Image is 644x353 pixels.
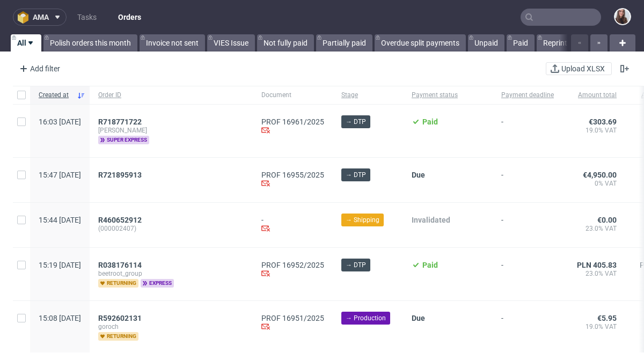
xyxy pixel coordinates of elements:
span: R038176114 [98,261,142,269]
span: €0.00 [597,216,617,224]
span: Created at [39,91,72,100]
span: express [141,279,174,288]
a: R460652912 [98,216,144,224]
span: Paid [422,117,438,126]
a: VIES Issue [207,34,255,52]
span: Invalidated [412,216,450,224]
a: Orders [112,9,148,26]
a: R592602131 [98,314,144,322]
div: Add filter [15,60,62,77]
a: Tasks [71,9,103,26]
span: Due [412,314,425,322]
a: PROF 16961/2025 [261,117,324,126]
a: Paid [507,34,535,52]
span: → DTP [346,117,366,127]
span: Upload XLSX [559,65,607,72]
a: Not fully paid [257,34,314,52]
span: Order ID [98,91,244,100]
span: 23.0% VAT [571,224,617,233]
span: → DTP [346,260,366,270]
span: €5.95 [597,314,617,322]
span: 0% VAT [571,179,617,188]
img: logo [18,11,33,24]
span: - [501,261,554,288]
span: €303.69 [589,117,617,126]
span: R592602131 [98,314,142,322]
a: Partially paid [316,34,372,52]
span: → Production [346,313,386,323]
span: €4,950.00 [583,171,617,179]
span: 19.0% VAT [571,322,617,331]
span: → Shipping [346,215,379,225]
span: 19.0% VAT [571,126,617,135]
button: ama [13,9,67,26]
span: 15:19 [DATE] [39,261,81,269]
a: All [11,34,41,52]
span: 16:03 [DATE] [39,117,81,126]
span: 23.0% VAT [571,269,617,278]
span: 15:47 [DATE] [39,171,81,179]
span: ama [33,13,49,21]
span: Stage [341,91,394,100]
span: Payment status [412,91,484,100]
span: goroch [98,322,244,331]
span: Paid [422,261,438,269]
a: R721895913 [98,171,144,179]
span: PLN 405.83 [577,261,617,269]
span: Document [261,91,324,100]
span: [PERSON_NAME] [98,126,244,135]
a: Reprint [537,34,574,52]
span: - [501,314,554,341]
a: Overdue split payments [375,34,466,52]
span: 15:44 [DATE] [39,216,81,224]
span: → DTP [346,170,366,180]
span: returning [98,332,138,341]
img: Sandra Beśka [615,9,630,24]
button: Upload XLSX [546,62,612,75]
a: Unpaid [468,34,504,52]
span: - [501,117,554,144]
span: - [501,171,554,189]
span: R460652912 [98,216,142,224]
span: - [501,216,554,234]
span: beetroot_group [98,269,244,278]
a: Polish orders this month [43,34,137,52]
span: 15:08 [DATE] [39,314,81,322]
span: returning [98,279,138,288]
div: - [261,216,324,234]
span: R721895913 [98,171,142,179]
span: (000002407) [98,224,244,233]
span: Due [412,171,425,179]
a: Invoice not sent [140,34,205,52]
span: super express [98,136,149,144]
span: R718771722 [98,117,142,126]
a: PROF 16951/2025 [261,314,324,322]
a: PROF 16952/2025 [261,261,324,269]
a: R038176114 [98,261,144,269]
span: Payment deadline [501,91,554,100]
a: R718771722 [98,117,144,126]
span: Amount total [571,91,617,100]
a: PROF 16955/2025 [261,171,324,179]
